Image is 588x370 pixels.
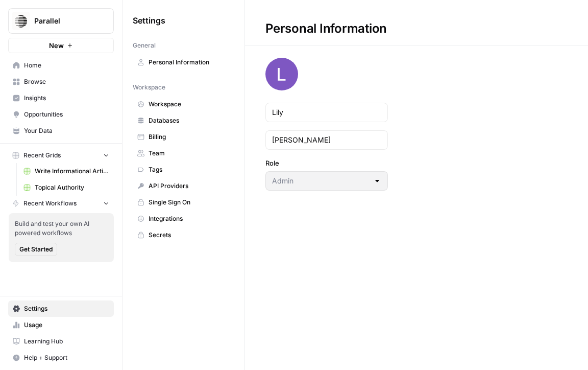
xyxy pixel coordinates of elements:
[149,132,230,142] span: Billing
[133,129,234,145] a: Billing
[8,333,114,350] a: Learning Hub
[34,16,96,26] span: Parallel
[8,350,114,366] button: Help + Support
[8,74,114,90] a: Browse
[8,123,114,139] a: Your Data
[8,57,114,74] a: Home
[245,20,407,37] div: Personal Information
[24,126,109,135] span: Your Data
[19,163,114,179] a: Write Informational Article
[15,243,57,256] button: Get Started
[35,183,109,192] span: Topical Authority
[133,161,234,178] a: Tags
[12,12,30,30] img: Parallel Logo
[133,211,234,227] a: Integrations
[149,165,230,174] span: Tags
[133,41,156,50] span: General
[149,149,230,158] span: Team
[149,181,230,191] span: API Providers
[133,54,234,71] a: Personal Information
[24,320,109,330] span: Usage
[8,300,114,317] a: Settings
[24,94,109,103] span: Insights
[265,58,298,90] img: avatar
[8,196,114,211] button: Recent Workflows
[8,148,114,163] button: Recent Grids
[35,167,109,176] span: Write Informational Article
[133,178,234,194] a: API Providers
[23,199,77,208] span: Recent Workflows
[133,96,234,112] a: Workspace
[149,214,230,223] span: Integrations
[133,83,165,92] span: Workspace
[8,106,114,123] a: Opportunities
[24,304,109,313] span: Settings
[19,245,53,254] span: Get Started
[265,158,388,168] label: Role
[23,151,61,160] span: Recent Grids
[133,112,234,129] a: Databases
[133,145,234,161] a: Team
[149,198,230,207] span: Single Sign On
[149,116,230,125] span: Databases
[24,61,109,70] span: Home
[133,14,165,27] span: Settings
[8,8,114,34] button: Workspace: Parallel
[24,353,109,362] span: Help + Support
[19,179,114,196] a: Topical Authority
[24,110,109,119] span: Opportunities
[8,90,114,106] a: Insights
[15,219,108,238] span: Build and test your own AI powered workflows
[8,317,114,333] a: Usage
[24,337,109,346] span: Learning Hub
[149,230,230,240] span: Secrets
[133,227,234,243] a: Secrets
[149,58,230,67] span: Personal Information
[49,40,64,51] span: New
[8,38,114,53] button: New
[149,100,230,109] span: Workspace
[133,194,234,211] a: Single Sign On
[24,77,109,86] span: Browse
